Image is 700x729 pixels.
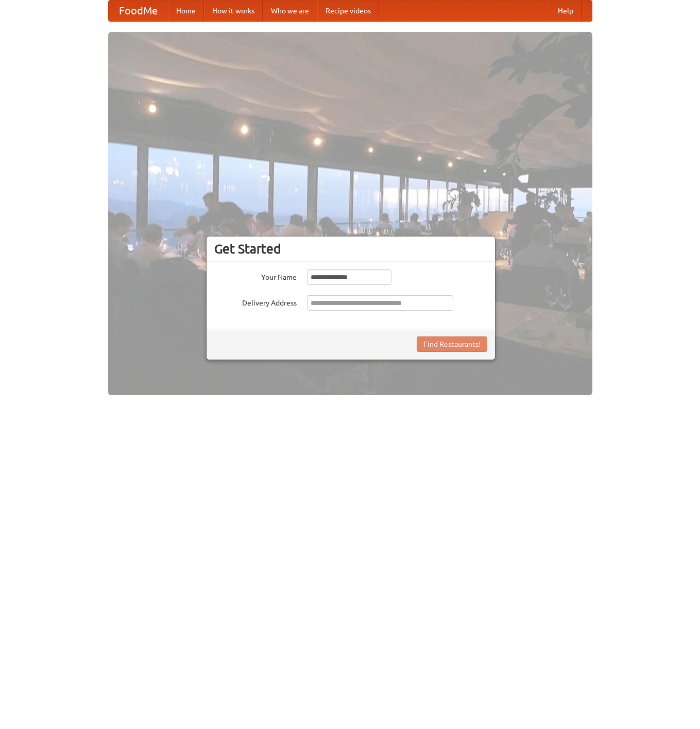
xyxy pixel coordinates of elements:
[214,295,297,308] label: Delivery Address
[317,1,379,21] a: Recipe videos
[109,1,168,21] a: FoodMe
[168,1,204,21] a: Home
[214,269,297,282] label: Your Name
[550,1,582,21] a: Help
[417,336,487,352] button: Find Restaurants!
[214,241,487,257] h3: Get Started
[204,1,263,21] a: How it works
[263,1,317,21] a: Who we are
